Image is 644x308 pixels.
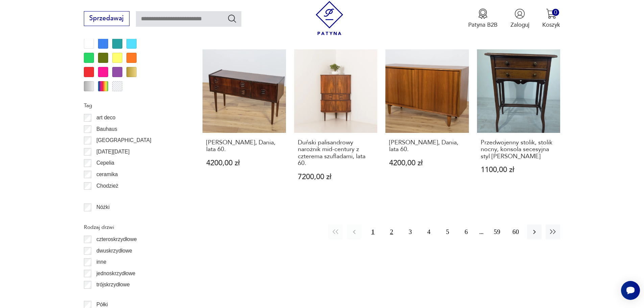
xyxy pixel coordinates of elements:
[84,16,129,22] a: Sprzedawaj
[298,139,374,167] h3: Duński palisandrowy narożnik mid-century z czterema szufladami, lata 60.
[468,8,498,29] button: Patyna B2B
[481,166,557,173] p: 1100,00 zł
[468,21,498,29] p: Patyna B2B
[546,8,556,19] img: Ikona koszyka
[440,224,455,239] button: 5
[542,21,560,29] p: Koszyk
[96,136,151,145] p: [GEOGRAPHIC_DATA]
[84,101,183,110] p: Tag
[206,160,282,167] p: 4200,00 zł
[84,11,129,26] button: Sprzedawaj
[389,139,465,153] h3: [PERSON_NAME], Dania, lata 60.
[481,139,557,160] h3: Przedwojenny stolik, stolik nocny, konsola secesyjna styl [PERSON_NAME]
[477,49,560,196] a: Przedwojenny stolik, stolik nocny, konsola secesyjna styl Ludwika XVPrzedwojenny stolik, stolik n...
[96,193,117,202] p: Ćmielów
[510,8,529,29] button: Zaloguj
[206,139,282,153] h3: [PERSON_NAME], Dania, lata 60.
[96,182,118,190] p: Chodzież
[490,224,504,239] button: 59
[508,224,523,239] button: 60
[96,125,117,134] p: Bauhaus
[96,170,118,179] p: ceramika
[478,8,488,19] img: Ikona medalu
[510,21,529,29] p: Zaloguj
[96,269,135,278] p: jednoskrzydłowe
[468,8,498,29] a: Ikona medaluPatyna B2B
[96,246,132,255] p: dwuskrzydłowe
[96,235,137,244] p: czteroskrzydłowe
[298,173,374,181] p: 7200,00 zł
[365,224,380,239] button: 1
[84,223,183,232] p: Rodzaj drzwi
[389,160,465,167] p: 4200,00 zł
[294,49,378,196] a: Duński palisandrowy narożnik mid-century z czterema szufladami, lata 60.Duński palisandrowy naroż...
[385,49,469,196] a: Komoda, Dania, lata 60.[PERSON_NAME], Dania, lata 60.4200,00 zł
[403,224,418,239] button: 3
[312,1,347,35] img: Patyna - sklep z meblami i dekoracjami vintage
[96,147,129,156] p: [DATE][DATE]
[96,280,130,289] p: trójskrzydłowe
[202,49,286,196] a: Komoda, Dania, lata 60.[PERSON_NAME], Dania, lata 60.4200,00 zł
[459,224,473,239] button: 6
[96,203,110,212] p: Nóżki
[96,159,114,167] p: Cepelia
[227,14,237,23] button: Szukaj
[552,9,559,16] div: 0
[96,258,106,266] p: inne
[542,8,560,29] button: 0Koszyk
[96,113,115,122] p: art deco
[621,281,640,300] iframe: Smartsupp widget button
[422,224,436,239] button: 4
[384,224,399,239] button: 2
[515,8,525,19] img: Ikonka użytkownika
